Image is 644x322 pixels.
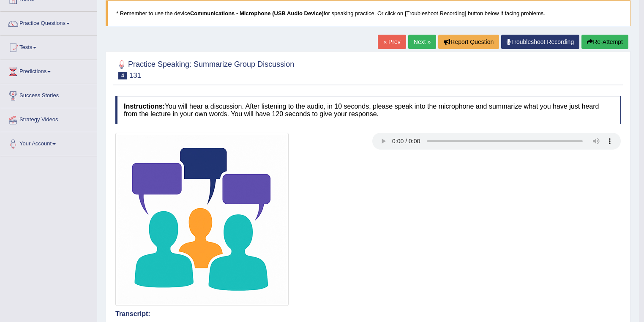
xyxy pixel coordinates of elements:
blockquote: * Remember to use the device for speaking practice. Or click on [Troubleshoot Recording] button b... [106,0,630,26]
a: Next » [408,35,436,49]
h4: Transcript: [115,310,621,318]
small: 131 [129,71,141,79]
button: Report Question [438,35,499,49]
a: Success Stories [0,84,97,105]
h4: You will hear a discussion. After listening to the audio, in 10 seconds, please speak into the mi... [115,96,621,124]
a: Predictions [0,60,97,81]
a: Practice Questions [0,12,97,33]
a: Your Account [0,132,97,153]
b: Communications - Microphone (USB Audio Device) [190,10,324,16]
b: Instructions: [124,103,165,110]
span: 4 [118,72,127,79]
a: « Prev [378,35,406,49]
h2: Practice Speaking: Summarize Group Discussion [115,58,294,79]
a: Strategy Videos [0,108,97,129]
a: Troubleshoot Recording [501,35,579,49]
button: Re-Attempt [581,35,628,49]
a: Tests [0,36,97,57]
